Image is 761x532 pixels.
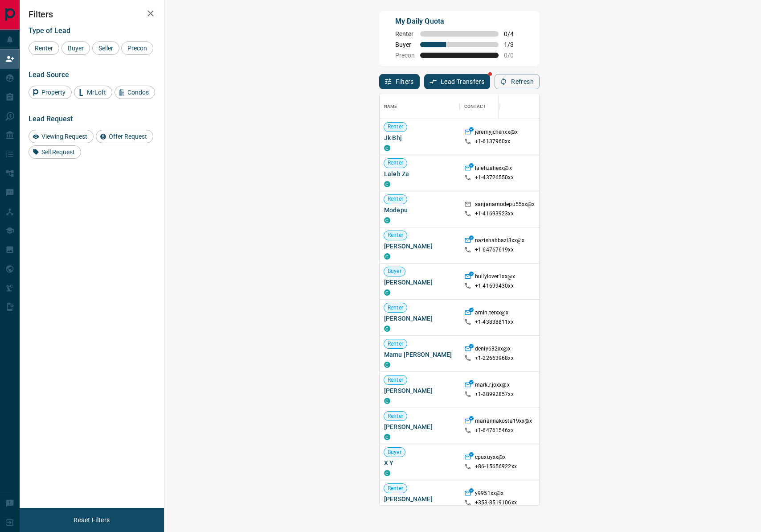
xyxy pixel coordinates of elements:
div: condos.ca [384,398,390,404]
div: condos.ca [384,326,390,332]
p: mark.r.joxx@x [475,381,510,391]
span: X Y [384,458,455,467]
p: +1- 41699430xx [475,282,514,290]
div: Viewing Request [29,130,94,143]
div: Seller [92,41,119,55]
span: [PERSON_NAME] [384,495,455,503]
span: Laleh Za [384,169,455,178]
span: [PERSON_NAME] [384,422,455,431]
span: 0 / 4 [504,30,524,37]
p: +1- 41693923xx [475,210,514,218]
span: Renter [384,376,407,384]
p: sanjanamodepu55xx@x [475,201,535,210]
div: condos.ca [384,362,390,368]
span: Buyer [384,449,405,456]
p: mariannakosta19xx@x [475,417,532,427]
span: Renter [384,195,407,203]
span: Renter [384,340,407,348]
div: Buyer [61,41,90,55]
span: Viewing Request [38,133,90,140]
p: deniy632xx@x [475,345,511,355]
span: Mamu [PERSON_NAME] [384,350,455,359]
button: Reset Filters [68,512,115,528]
div: Property [29,86,72,99]
div: condos.ca [384,253,390,260]
span: [PERSON_NAME] [384,314,455,323]
p: +353- 8519106xx [475,499,517,507]
span: Renter [384,123,407,131]
span: Renter [384,304,407,312]
span: Buyer [384,268,405,275]
button: Filters [379,74,420,89]
span: Offer Request [106,133,150,140]
p: y9951xx@x [475,490,503,499]
p: lalehzahexx@x [475,165,512,174]
div: condos.ca [384,434,390,440]
span: Precon [124,45,150,52]
p: nazishahbazi3xx@x [475,237,524,246]
span: Buyer [65,45,87,52]
span: 1 / 3 [504,41,524,48]
p: +1- 6137960xx [475,138,511,145]
span: [PERSON_NAME] [384,278,455,287]
p: cpuxuyxx@x [475,454,506,463]
span: Lead Request [29,115,73,123]
span: Renter [384,231,407,239]
div: condos.ca [384,181,390,187]
p: +86- 15656922xx [475,463,517,470]
span: Renter [384,412,407,420]
span: Type of Lead [29,26,70,35]
div: condos.ca [384,470,390,476]
span: MrLoft [84,89,109,96]
span: Renter [384,159,407,167]
div: condos.ca [384,289,390,296]
span: Modepu [384,206,455,214]
span: Buyer [395,41,415,48]
span: Renter [32,45,56,52]
span: Renter [395,30,415,37]
span: [PERSON_NAME] [384,242,455,251]
span: 0 / 0 [504,52,524,59]
div: Name [384,94,397,119]
p: My Daily Quota [395,16,524,27]
p: +1- 28992857xx [475,391,514,398]
p: +1- 43726550xx [475,174,514,181]
p: +1- 64761546xx [475,427,514,434]
p: amin.terxx@x [475,309,509,318]
span: Property [38,89,69,96]
span: Jk Bhj [384,133,455,142]
div: Offer Request [96,130,153,143]
h2: Filters [29,9,155,20]
p: +1- 64767619xx [475,246,514,254]
div: Precon [121,41,153,55]
button: Lead Transfers [424,74,491,89]
button: Refresh [495,74,540,89]
span: Precon [395,52,415,59]
div: Name [380,94,460,119]
span: Condos [124,89,152,96]
div: Contact [460,94,531,119]
div: Contact [464,94,486,119]
span: Lead Source [29,70,69,79]
div: condos.ca [384,217,390,223]
div: MrLoft [74,86,112,99]
p: +1- 22663968xx [475,355,514,362]
div: Renter [29,41,59,55]
div: condos.ca [384,145,390,151]
span: [PERSON_NAME] [384,386,455,395]
span: Seller [95,45,116,52]
div: Sell Request [29,145,81,159]
span: Renter [384,485,407,492]
div: Condos [115,86,155,99]
p: +1- 43838811xx [475,318,514,326]
p: jeremyjchenxx@x [475,128,518,138]
p: bullylover1xx@x [475,273,515,282]
span: Sell Request [38,148,78,156]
